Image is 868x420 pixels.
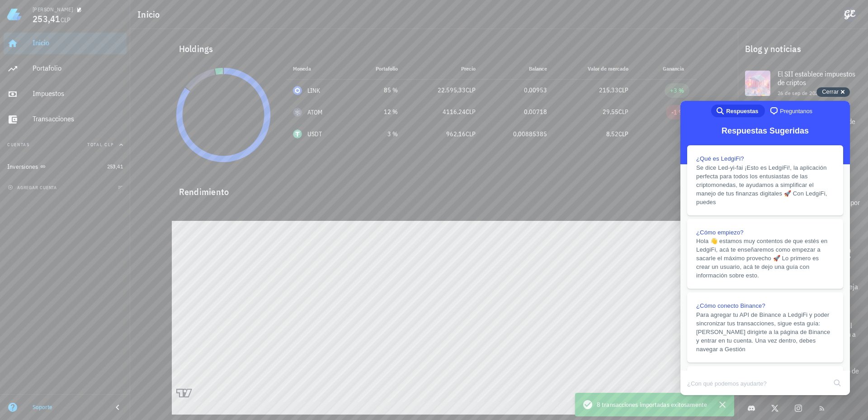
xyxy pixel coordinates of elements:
[490,107,547,117] div: 0,00718
[603,108,618,116] span: 29,55
[293,86,302,95] div: LINK-icon
[4,58,127,80] a: Portafolio
[606,130,618,138] span: 8,52
[358,107,398,117] div: 12 %
[554,58,636,80] th: Valor de mercado
[405,58,482,80] th: Precio
[61,16,71,24] span: CLP
[4,156,127,177] a: Inversiones 253,41
[483,58,554,80] th: Balance
[87,142,114,148] span: Total CLP
[137,7,164,22] h1: Inicio
[33,115,123,123] div: Transacciones
[107,163,123,170] span: 253,41
[7,7,22,22] img: LedgiFi
[466,86,476,94] span: CLP
[438,86,466,94] span: 22.595,33
[33,38,123,47] div: Inicio
[33,404,105,411] div: Soporte
[618,130,628,138] span: CLP
[738,34,868,63] div: Blog y noticias
[4,109,127,130] a: Transacciones
[286,58,351,80] th: Moneda
[466,108,476,116] span: CLP
[351,58,405,80] th: Portafolio
[680,101,850,395] iframe: Help Scout Beacon - Live Chat, Contact Form, and Knowledge Base
[5,183,61,192] button: agregar cuenta
[599,86,618,94] span: 215,33
[33,89,123,98] div: Impuestos
[172,34,697,63] div: Holdings
[597,400,707,410] span: 8 transacciones importadas exitosamente
[33,64,123,72] div: Portafolio
[618,86,628,94] span: CLP
[358,129,398,139] div: 3 %
[843,7,857,22] div: avatar
[307,129,322,138] div: USDT
[670,86,684,95] div: +3 %
[176,389,192,397] a: Charting by TradingView
[778,90,821,96] span: 26 de sep de 2025
[4,83,127,105] a: Impuestos
[307,86,321,95] div: LINK
[663,65,689,72] span: Ganancia
[9,185,57,191] span: agregar cuenta
[7,163,38,171] div: Inversiones
[33,6,73,13] div: [PERSON_NAME]
[33,13,61,25] span: 253,41
[307,108,323,117] div: ATOM
[618,108,628,116] span: CLP
[816,87,850,97] button: Cerrar
[358,86,398,95] div: 85 %
[293,129,302,138] div: USDT-icon
[443,108,466,116] span: 4116,24
[490,86,547,95] div: 0,00953
[4,33,127,54] a: Inicio
[671,108,684,117] div: -1 %
[293,108,302,117] div: ATOM-icon
[738,63,868,103] a: El SII establece impuestos de criptos 26 de sep de 2025
[446,130,466,138] span: 962,16
[822,88,839,95] span: Cerrar
[778,69,855,87] span: El SII establece impuestos de criptos
[466,130,476,138] span: CLP
[172,177,697,199] div: Rendimiento
[4,134,127,156] button: CuentasTotal CLP
[490,129,547,139] div: 0,00885385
